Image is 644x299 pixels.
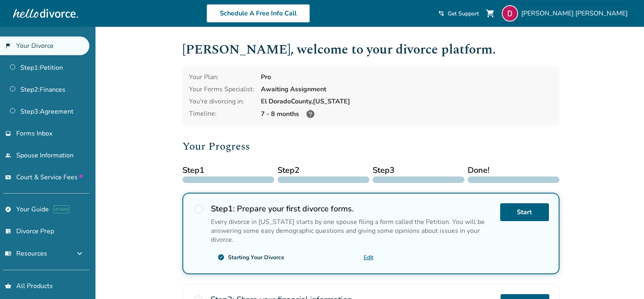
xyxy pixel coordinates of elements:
div: Pro [261,73,553,82]
div: 7 - 8 months [261,109,553,119]
span: explore [5,206,11,213]
span: AI beta [54,205,69,213]
a: phone_in_talkGet Support [438,10,479,17]
span: Step 2 [278,164,369,176]
span: Step 1 [182,164,274,176]
span: Step 3 [373,164,464,176]
span: menu_book [5,250,11,257]
span: list_alt_check [5,228,11,234]
h1: [PERSON_NAME] , welcome to your divorce platform. [182,40,559,60]
span: Forms Inbox [16,129,52,138]
span: shopping_cart [486,9,495,18]
span: expand_more [75,249,85,258]
span: Court & Service Fees [16,173,82,182]
span: radio_button_unchecked [193,203,204,215]
span: Done! [468,164,559,176]
div: El Dorado County, [US_STATE] [261,97,553,106]
span: phone_in_talk [438,10,445,17]
span: Resources [5,249,47,258]
div: Timeline: [189,109,254,119]
div: Your Forms Specialist: [189,85,254,94]
span: shopping_basket [5,283,11,289]
span: flag_2 [5,43,11,49]
div: You're divorcing in: [189,97,254,106]
span: inbox [5,130,11,137]
a: Edit [364,254,373,261]
img: David Umstot [502,5,518,22]
a: Schedule A Free Info Call [206,4,310,23]
a: Start [500,203,549,221]
span: universal_currency_alt [5,174,11,181]
p: Every divorce in [US_STATE] starts by one spouse filing a form called the Petition. You will be a... [211,217,494,244]
div: Starting Your Divorce [228,254,284,261]
h2: Prepare your first divorce forms. [211,203,494,214]
span: [PERSON_NAME] [PERSON_NAME] [521,9,631,18]
span: people [5,152,11,159]
strong: Step 1 : [211,203,235,214]
div: Awaiting Assignment [261,85,553,94]
span: Get Support [448,10,479,17]
span: check_circle [217,254,225,261]
h2: Your Progress [182,138,559,155]
div: Your Plan: [189,73,254,82]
